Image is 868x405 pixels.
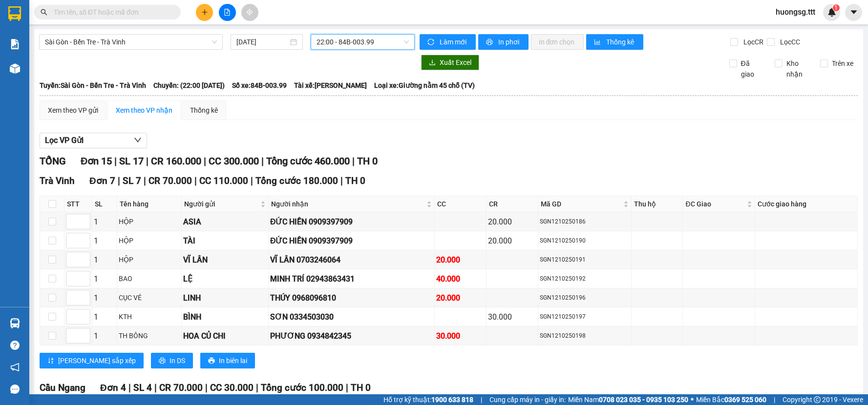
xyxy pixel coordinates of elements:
[540,293,630,303] div: SGN1210250196
[383,394,473,405] span: Hỗ trợ kỹ thuật:
[599,396,688,404] strong: 0708 023 035 - 0935 103 250
[94,216,115,228] div: 1
[40,382,85,393] span: Cầu Ngang
[261,155,264,167] span: |
[8,6,21,21] img: logo-vxr
[117,196,182,212] th: Tên hàng
[219,355,247,366] span: In biên lai
[154,382,157,393] span: |
[183,330,267,342] div: HOA CỦ CHI
[116,105,172,116] div: Xem theo VP nhận
[481,394,482,405] span: |
[568,394,688,405] span: Miền Nam
[691,398,694,402] span: ⚪️
[440,57,471,68] span: Xuất Excel
[487,196,538,212] th: CR
[345,175,365,186] span: TH 0
[184,199,258,209] span: Người gửi
[94,330,115,342] div: 1
[194,175,197,186] span: |
[148,175,192,186] span: CR 70.000
[374,80,475,91] span: Loại xe: Giường nằm 45 chỗ (TV)
[833,4,840,11] sup: 1
[270,273,433,285] div: MINH TRÍ 02943863431
[146,155,148,167] span: |
[183,292,267,304] div: LINH
[58,355,136,366] span: [PERSON_NAME] sắp xếp
[540,255,630,264] div: SGN1210250191
[737,58,767,80] span: Đã giao
[488,216,536,228] div: 20.000
[200,353,255,368] button: printerIn biên lai
[204,155,206,167] span: |
[45,35,217,49] span: Sài Gòn - Bến Tre - Trà Vinh
[241,4,258,21] button: aim
[317,35,409,49] span: 22:00 - 84B-003.99
[540,331,630,341] div: SGN1210250198
[538,250,632,269] td: SGN1210250191
[435,196,487,212] th: CC
[114,155,117,167] span: |
[828,58,857,69] span: Trên xe
[538,231,632,250] td: SGN1210250190
[834,4,838,11] span: 1
[94,311,115,323] div: 1
[541,199,621,209] span: Mã GD
[696,394,766,405] span: Miền Bắc
[64,196,92,212] th: STT
[270,311,433,323] div: SƠN 0334503030
[632,196,683,212] th: Thu hộ
[190,105,218,116] div: Thống kê
[81,155,112,167] span: Đơn 15
[94,292,115,304] div: 1
[119,155,144,167] span: SL 17
[489,394,566,405] span: Cung cấp máy in - giấy in:
[94,273,115,285] div: 1
[183,311,267,323] div: BÌNH
[440,37,468,47] span: Làm mới
[427,39,436,46] span: sync
[436,254,485,266] div: 20.000
[40,353,144,368] button: sort-ascending[PERSON_NAME] sắp xếp
[849,8,858,17] span: caret-down
[486,39,494,46] span: printer
[169,355,185,366] span: In DS
[151,155,201,167] span: CR 160.000
[429,59,436,67] span: download
[538,269,632,288] td: SGN1210250192
[45,134,84,146] span: Lọc VP Gửi
[540,217,630,226] div: SGN1210250186
[89,175,115,186] span: Đơn 7
[153,80,225,91] span: Chuyến: (22:00 [DATE])
[133,382,152,393] span: SL 4
[814,396,821,403] span: copyright
[119,292,180,303] div: CỤC VÉ
[685,199,745,209] span: ĐC Giao
[10,318,20,328] img: warehouse-icon
[236,37,288,47] input: 12/10/2025
[10,39,20,49] img: solution-icon
[94,235,115,247] div: 1
[128,382,131,393] span: |
[768,6,823,18] span: huongsg.ttt
[774,394,775,405] span: |
[118,175,120,186] span: |
[352,155,355,167] span: |
[436,273,485,285] div: 40.000
[498,37,521,47] span: In phơi
[478,34,529,50] button: printerIn phơi
[724,396,766,404] strong: 0369 525 060
[47,357,54,365] span: sort-ascending
[266,155,350,167] span: Tổng cước 460.000
[119,330,180,341] div: TH BÔNG
[119,235,180,246] div: HỘP
[436,292,485,304] div: 20.000
[205,382,208,393] span: |
[151,353,193,368] button: printerIn DS
[270,330,433,342] div: PHƯƠNG 0934842345
[346,382,348,393] span: |
[209,155,259,167] span: CC 300.000
[10,63,20,74] img: warehouse-icon
[740,37,765,47] span: Lọc CR
[357,155,378,167] span: TH 0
